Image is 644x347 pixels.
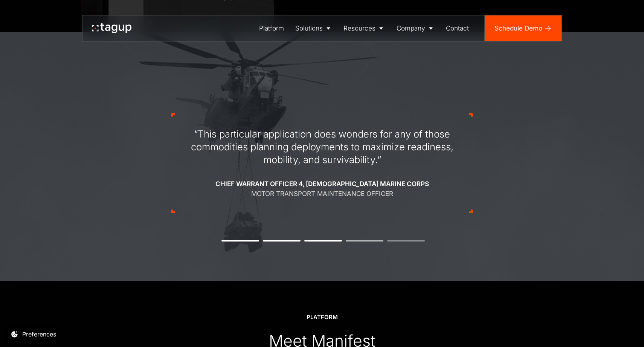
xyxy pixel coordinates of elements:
button: 2 of 5 [263,240,301,242]
button: 3 of 5 [304,240,342,242]
a: Contact [441,15,475,41]
div: Platform [307,313,338,321]
a: Solutions [290,15,338,41]
div: Company [397,23,425,33]
button: 1 of 5 [221,240,259,242]
div: Resources [343,23,375,33]
div: Contact [446,23,469,33]
a: Platform [253,15,290,41]
div: Preferences [22,330,56,339]
div: Platform [259,23,284,33]
div: Solutions [295,23,323,33]
a: Resources [338,15,391,41]
a: Company [391,15,441,41]
div: Schedule Demo [494,23,542,33]
div: Motor Transport Maintenance Officer [251,189,393,199]
div: “This particular application does wonders for any of those commodities planning deployments to ma... [181,128,463,167]
div: Chief Warrant Officer 4, [DEMOGRAPHIC_DATA] Marine Corps [215,179,429,189]
a: Schedule Demo [485,15,562,41]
